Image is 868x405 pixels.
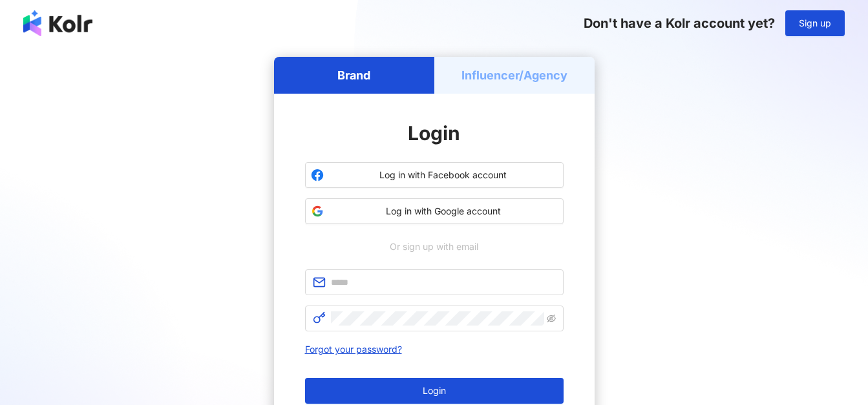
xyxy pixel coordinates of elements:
span: Log in with Facebook account [329,169,558,182]
span: Login [408,121,460,145]
span: eye-invisible [547,314,556,323]
button: Log in with Google account [305,198,564,224]
img: logo [23,10,92,36]
h5: Brand [337,67,370,83]
span: Sign up [799,18,831,28]
span: Log in with Google account [329,205,558,218]
h5: Influencer/Agency [461,67,567,83]
span: Don't have a Kolr account yet? [584,16,775,31]
button: Login [305,378,564,404]
a: Forgot your password? [305,344,402,355]
button: Log in with Facebook account [305,162,564,188]
button: Sign up [785,10,845,36]
span: Login [423,386,446,396]
span: Or sign up with email [381,240,487,254]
